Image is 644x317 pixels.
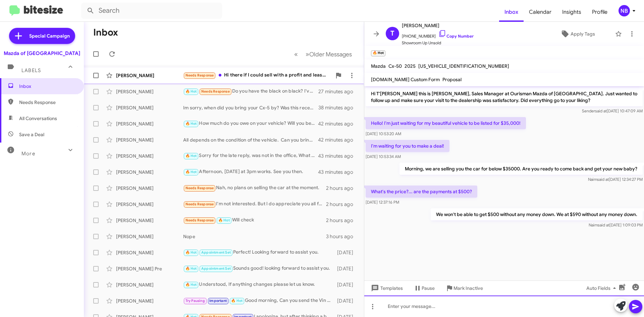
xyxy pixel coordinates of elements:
a: Copy Number [438,34,474,39]
div: [PERSON_NAME] [116,120,183,127]
div: 2 hours ago [326,201,359,208]
button: Next [302,47,356,61]
div: [PERSON_NAME] [116,185,183,192]
div: Sounds good! looking forward to assist you. [183,265,334,272]
a: Calendar [524,2,557,22]
span: 🔥 Hot [185,266,197,271]
span: Save a Deal [19,131,44,138]
span: Mark Inactive [453,282,483,294]
span: 🔥 Hot [185,121,197,126]
span: Needs Response [201,89,230,94]
div: [PERSON_NAME] [116,298,183,304]
div: [PERSON_NAME] [116,249,183,256]
div: [PERSON_NAME] [116,201,183,208]
span: 🔥 Hot [185,154,197,158]
span: Older Messages [309,51,352,58]
div: 43 minutes ago [318,169,359,175]
a: Insights [557,2,587,22]
div: Will check [183,216,326,224]
div: Sorry for the late reply, was not in the office, What time are you available to bring the vehicle... [183,152,318,160]
span: Cx-50 [388,63,402,69]
div: [PERSON_NAME] [116,153,183,159]
div: Nope [183,233,326,240]
span: Appointment Set [201,250,231,255]
div: [DATE] [334,249,359,256]
div: 38 minutes ago [318,104,359,111]
nav: Page navigation example [290,47,356,61]
div: [PERSON_NAME] [116,88,183,95]
span: Auto Fields [586,282,619,294]
span: Needs Response [185,73,214,77]
h1: Inbox [93,27,118,38]
button: NB [613,5,637,16]
a: Special Campaign [9,28,75,44]
a: Inbox [499,2,524,22]
div: 27 minutes ago [318,88,359,95]
div: Perfect! Looking forward to assist you. [183,249,334,256]
button: Apply Tags [543,28,612,40]
p: Hi T'[PERSON_NAME] this is [PERSON_NAME], Sales Manager at Ourisman Mazda of [GEOGRAPHIC_DATA]. J... [366,88,643,106]
span: [DOMAIN_NAME] Custom Form [371,76,440,83]
button: Templates [364,282,408,294]
span: Needs Response [19,99,76,106]
button: Auto Fields [581,282,624,294]
div: I'm not interested. But I do appreciate you all for taking such good care of my car. I'll be in s... [183,200,326,208]
div: Im sorry, when did you bring your Cx-5 by? Was this recent? [183,104,318,111]
span: Pause [422,282,435,294]
span: » [306,50,309,58]
p: Morning, we are selling you the car for below $35000. Are you ready to come back and get your new... [399,163,643,175]
span: Needs Response [185,202,214,206]
div: 2 hours ago [326,217,359,224]
span: said at [595,108,607,113]
span: Needs Response [185,218,214,222]
p: Hello! I'm just waiting for my beautiful vehicle to be listed for $35,000! [366,117,526,129]
span: Showroom Up Unsold [402,40,474,46]
button: Pause [408,282,440,294]
span: 🔥 Hot [185,250,197,255]
span: [DATE] 10:53:20 AM [366,131,401,136]
div: All depends on the condition of the vehicle. Can you bring your vehicle by? [183,137,318,143]
small: 🔥 Hot [371,50,385,56]
div: [PERSON_NAME] [116,233,183,240]
div: Nah, no plans on selling the car at the moment. [183,184,326,192]
span: Appointment Set [201,266,231,271]
div: 2 hours ago [326,185,359,192]
div: Afternoon, [DATE] at 3pm works. See you then. [183,168,318,176]
span: More [21,151,35,157]
span: 2025 [405,63,416,69]
div: Do you have the black on black? I've also been looking at the CX-5 in all black. [183,88,318,95]
div: [PERSON_NAME] Pre [116,265,183,272]
span: Inbox [19,83,76,90]
span: Naim [DATE] 1:09:03 PM [589,222,643,227]
span: 🔥 Hot [218,218,230,222]
span: Special Campaign [29,33,70,39]
div: Hi there if I could sell with a profit and lease a vehicle with you at a lower price then yes [183,71,332,79]
div: [PERSON_NAME] [116,281,183,288]
div: [PERSON_NAME] [116,72,183,79]
div: [PERSON_NAME] [116,104,183,111]
span: [PHONE_NUMBER] [402,30,474,40]
div: 43 minutes ago [318,153,359,159]
button: Previous [290,47,302,61]
p: What's the price?... are the payments at $500? [366,186,477,198]
span: Templates [370,282,403,294]
div: [PERSON_NAME] [116,217,183,224]
div: Mazda of [GEOGRAPHIC_DATA] [4,50,80,57]
span: Proposal [442,76,462,83]
div: 42 minutes ago [318,137,359,143]
div: 42 minutes ago [318,120,359,127]
span: T [390,28,394,39]
div: Understood, If anything changes please let us know. [183,281,334,288]
span: [DATE] 12:37:16 PM [366,200,399,205]
span: said at [598,222,609,227]
div: [DATE] [334,281,359,288]
span: Needs Response [185,186,214,190]
p: I'm waiting for you to make a deal! [366,140,449,152]
span: [US_VEHICLE_IDENTIFICATION_NUMBER] [418,63,509,69]
a: Profile [587,2,613,22]
p: We won't be able to get $500 without any money down. We at $590 without any money down. [431,208,643,220]
span: 🔥 Hot [185,170,197,174]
